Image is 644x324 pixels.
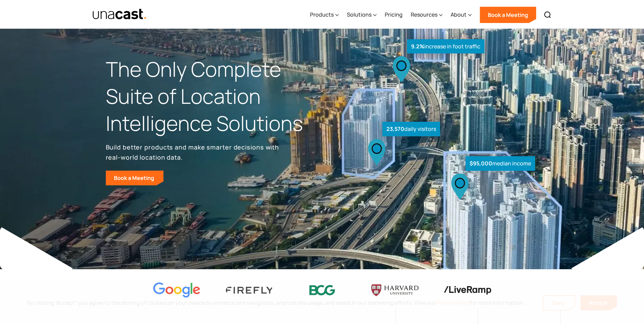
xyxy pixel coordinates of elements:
div: daily visitors [382,122,440,136]
div: Products [310,1,339,29]
strong: 9.2% [411,43,424,50]
a: Book a Meeting [480,7,536,23]
div: increase in foot traffic [407,39,484,54]
img: Unacast text logo [92,8,147,20]
a: Pricing [385,1,403,29]
div: Solutions [347,10,372,19]
div: Solutions [347,1,377,29]
img: BCG logo [299,281,346,300]
a: Accept [580,295,617,310]
a: Book a Meeting [106,170,164,185]
strong: $95,000 [470,160,492,167]
p: Build better products and make smarter decisions with real-world location data. [106,142,282,162]
h1: The Only Complete Suite of Location Intelligence Solutions [106,56,322,137]
a: Deny [544,296,575,310]
strong: 23,570 [386,125,404,133]
div: About [451,10,467,19]
div: Resources [411,10,437,19]
div: Resources [411,1,443,29]
img: Search icon [544,11,552,19]
div: median income [466,156,535,171]
a: Privacy Policy [436,299,470,306]
div: Products [310,10,334,19]
div: By clicking “Accept”, you agree to the storing of cookies on your device to enhance site navigati... [27,299,524,306]
div: About [451,1,472,29]
a: home [92,8,147,20]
